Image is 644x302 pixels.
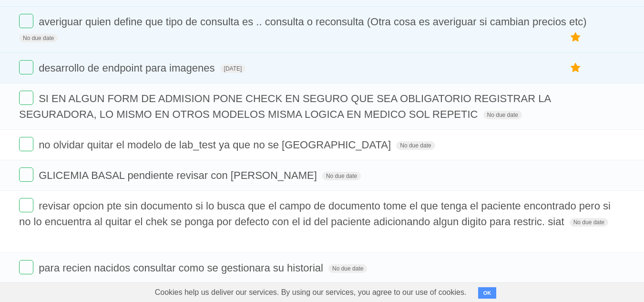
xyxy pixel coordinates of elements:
span: averiguar quien define que tipo de consulta es .. consulta o reconsulta (Otra cosa es averiguar s... [39,16,589,28]
label: Star task [567,30,585,45]
span: No due date [19,34,58,42]
label: Done [19,60,33,74]
span: No due date [396,141,435,150]
span: no olvidar quitar el modelo de lab_test ya que no se [GEOGRAPHIC_DATA] [39,139,393,151]
span: No due date [483,111,522,119]
span: [DATE] [220,64,246,73]
span: revisar opcion pte sin documento si lo busca que el campo de documento tome el que tenga el pacie... [19,200,611,228]
span: No due date [322,172,361,180]
span: Cookies help us deliver our services. By using our services, you agree to our use of cookies. [145,283,476,302]
label: Done [19,91,33,105]
label: Done [19,14,33,28]
button: OK [478,287,497,299]
span: GLICEMIA BASAL pendiente revisar con [PERSON_NAME] [39,169,319,181]
span: No due date [570,218,608,227]
span: No due date [328,264,367,273]
label: Done [19,198,33,212]
label: Done [19,260,33,274]
span: para recien nacidos consultar como se gestionara su historial [39,262,326,274]
label: Star task [567,60,585,76]
span: SI EN ALGUN FORM DE ADMISION PONE CHECK EN SEGURO QUE SEA OBLIGATORIO REGISTRAR LA SEGURADORA, LO... [19,93,551,120]
label: Done [19,167,33,182]
label: Done [19,137,33,151]
span: desarrollo de endpoint para imagenes [39,62,217,74]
